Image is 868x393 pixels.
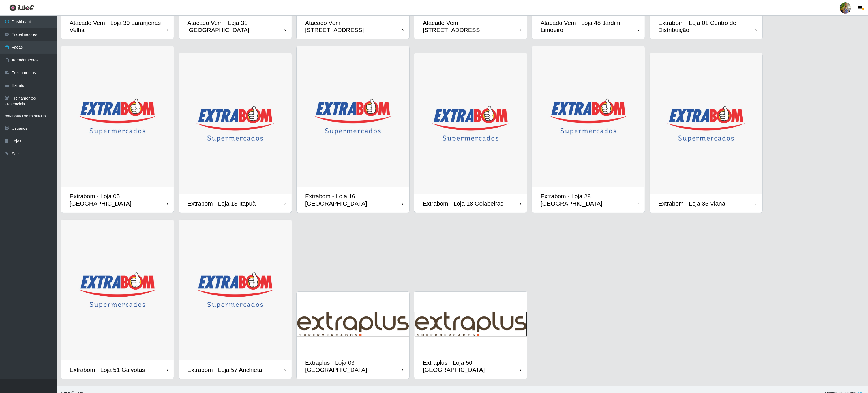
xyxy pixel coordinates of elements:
a: Extraplus - Loja 03 - [GEOGRAPHIC_DATA] [297,292,409,379]
div: Atacado Vem - [STREET_ADDRESS] [305,19,402,33]
img: cardImg [414,292,527,353]
div: Atacado Vem - [STREET_ADDRESS] [423,19,520,33]
div: Extrabom - Loja 57 Anchieta [187,366,262,373]
a: Extrabom - Loja 18 Goiabeiras [414,53,527,213]
img: cardImg [179,220,292,361]
div: Extraplus - Loja 50 [GEOGRAPHIC_DATA] [423,359,520,373]
img: cardImg [297,292,409,353]
a: Extrabom - Loja 16 [GEOGRAPHIC_DATA] [297,46,409,213]
div: Extrabom - Loja 01 Centro de Distribuição [658,19,755,33]
div: Atacado Vem - Loja 31 [GEOGRAPHIC_DATA] [187,19,284,33]
div: Extrabom - Loja 51 Gaivotas [70,366,145,373]
div: Extrabom - Loja 05 [GEOGRAPHIC_DATA] [70,193,167,207]
a: Extrabom - Loja 51 Gaivotas [61,220,174,379]
a: Extrabom - Loja 28 [GEOGRAPHIC_DATA] [532,46,645,213]
img: cardImg [297,46,409,187]
div: Extrabom - Loja 16 [GEOGRAPHIC_DATA] [305,193,402,207]
div: Extrabom - Loja 18 Goiabeiras [423,200,503,207]
div: Atacado Vem - Loja 48 Jardim Limoeiro [541,19,638,33]
img: cardImg [414,53,527,194]
a: Extrabom - Loja 05 [GEOGRAPHIC_DATA] [61,46,174,213]
img: cardImg [179,53,292,194]
a: Extraplus - Loja 50 [GEOGRAPHIC_DATA] [414,292,527,379]
img: cardImg [650,53,762,194]
a: Extrabom - Loja 13 Itapuã [179,53,292,213]
div: Atacado Vem - Loja 30 Laranjeiras Velha [70,19,167,33]
div: Extrabom - Loja 35 Viana [658,200,725,207]
a: Extrabom - Loja 57 Anchieta [179,220,292,379]
div: Extraplus - Loja 03 - [GEOGRAPHIC_DATA] [305,359,402,373]
div: Extrabom - Loja 13 Itapuã [187,200,256,207]
img: cardImg [61,46,174,187]
a: Extrabom - Loja 35 Viana [650,53,762,213]
div: Extrabom - Loja 28 [GEOGRAPHIC_DATA] [541,193,638,207]
img: cardImg [61,220,174,361]
img: CoreUI Logo [9,4,35,11]
img: cardImg [532,46,645,187]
